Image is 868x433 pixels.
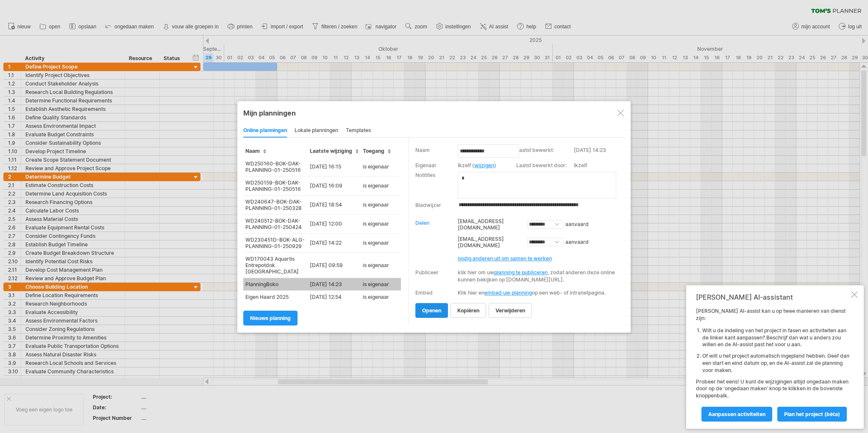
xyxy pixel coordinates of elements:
span: Toegang [363,148,391,154]
td: [DATE] 16:15 [308,157,361,177]
div: lokale planningen [295,124,338,138]
td: [EMAIL_ADDRESS][DOMAIN_NAME] [456,215,525,233]
td: [EMAIL_ADDRESS][DOMAIN_NAME] [456,233,525,251]
div: Mijn planningen [243,109,625,117]
div: klik hier om uw , zodat anderen deze online kunnen bekijken op [DOMAIN_NAME][URL]. [458,269,619,283]
td: [DATE] 14:23 [574,146,626,161]
td: [DATE] 12:54 [308,290,361,303]
td: WD170043 Aquartis Entrepotdok [GEOGRAPHIC_DATA] [243,252,308,278]
a: planning te publiceren [494,269,548,276]
td: Laatst bewerkt: [516,146,574,161]
span: Naam [245,148,266,154]
td: [DATE] 18:54 [308,195,361,214]
div: Embed [415,290,433,296]
span: verwijderen [495,307,525,314]
td: aanvaard [563,233,619,251]
td: aanvaard [563,215,619,233]
td: [EMAIL_ADDRESS][DOMAIN_NAME] [456,251,525,269]
td: [DATE] 16:09 [308,176,361,195]
td: Ikzelf [574,161,626,171]
li: Of wilt u het project automatisch ingepland hebben. Geef dan een start en eind datum op, en de AI... [702,353,849,374]
a: Nieuwe planning [243,311,298,325]
a: Aanpassen activiteiten [701,407,772,422]
td: is eigenaar [361,290,401,303]
div: Klik hier en op een web- of intranetpagina. [458,290,619,296]
div: templates [346,124,371,138]
td: WD240647-BOK-DAK-PLANNING-01-250328 [243,195,308,214]
td: Naam [415,146,458,161]
span: Aanpassen activiteiten [708,411,765,417]
div: Delen [415,220,429,226]
td: WD250159-BOK-DAK-PLANNING-01-250516 [243,176,308,195]
li: Wilt u de indeling van het project in fasen en activiteiten aan de linker kant aanpassen? Beschri... [702,327,849,348]
td: Notitites [415,171,458,199]
td: WD240512-BOK-DAK-PLANNING-01-250424 [243,214,308,233]
td: is eigenaar [361,278,401,290]
div: [PERSON_NAME] AI-assist kan u op twee manieren van dienst zijn: Probeer het eens! U kunt de wijzi... [696,308,849,421]
td: Eigenaar [415,161,458,171]
a: Plan het project (bèta) [777,407,847,422]
div: Publiceer [415,269,439,276]
a: verwijderen [489,303,532,318]
a: nodig anderen uit om samen te werken [458,255,621,262]
span: Plan het project (bèta) [784,411,840,417]
td: is eigenaar [361,157,401,177]
td: is eigenaar [361,252,401,278]
td: is eigenaar [361,233,401,252]
div: online planningen [243,124,287,138]
a: kopiëren [451,303,486,318]
td: [DATE] 09:59 [308,252,361,278]
td: is eigenaar [361,195,401,214]
a: openen [415,303,448,318]
td: is eigenaar [361,176,401,195]
td: PlanningBoko [243,278,308,290]
td: Laatst bewerkt door: [516,161,574,171]
td: WD250160-BOK-DAK-PLANNING-01-250516 [243,157,308,177]
td: [DATE] 14:22 [308,233,361,252]
td: Bladwijzer [415,199,458,210]
td: is eigenaar [361,214,401,233]
span: nodig anderen uit om samen te werken [458,255,552,262]
div: Ikzelf ( ) [458,162,512,168]
a: embed uw planning [484,290,532,296]
td: [DATE] 14:23 [308,278,361,290]
td: aanvaard [563,251,619,269]
td: [DATE] 12:00 [308,214,361,233]
a: wijzigen [474,162,494,168]
td: WD230451D-BOK-ALG-PLANNING-01-250929 [243,233,308,252]
span: Laatste wijziging [310,148,359,154]
div: [PERSON_NAME] AI-assistant [696,293,849,301]
td: Eigen Haard 2025 [243,290,308,303]
span: Nieuwe planning [250,315,291,321]
span: kopiëren [457,307,479,314]
span: openen [422,307,441,314]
